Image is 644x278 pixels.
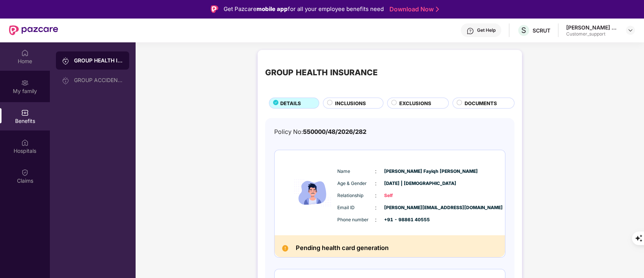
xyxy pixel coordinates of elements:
strong: mobile app [256,5,288,12]
div: GROUP ACCIDENTAL INSURANCE [74,77,123,83]
span: : [375,167,377,175]
img: New Pazcare Logo [9,25,58,35]
div: Customer_support [566,31,619,37]
span: : [375,191,377,200]
a: Download Now [389,5,437,13]
img: svg+xml;base64,PHN2ZyBpZD0iRHJvcGRvd24tMzJ4MzIiIHhtbG5zPSJodHRwOi8vd3d3LnczLm9yZy8yMDAwL3N2ZyIgd2... [627,27,633,33]
div: Get Help [477,27,496,33]
span: EXCLUSIONS [399,99,431,107]
img: svg+xml;base64,PHN2ZyB3aWR0aD0iMjAiIGhlaWdodD0iMjAiIHZpZXdCb3g9IjAgMCAyMCAyMCIgZmlsbD0ibm9uZSIgeG... [21,79,29,87]
span: [PERSON_NAME][EMAIL_ADDRESS][DOMAIN_NAME] [384,204,422,211]
img: svg+xml;base64,PHN2ZyBpZD0iQmVuZWZpdHMiIHhtbG5zPSJodHRwOi8vd3d3LnczLm9yZy8yMDAwL3N2ZyIgd2lkdGg9Ij... [21,109,29,116]
span: : [375,179,377,188]
div: GROUP HEALTH INSURANCE [74,57,123,64]
span: [DATE] | [DEMOGRAPHIC_DATA] [384,180,422,187]
span: : [375,203,377,212]
img: Logo [211,5,218,13]
span: Self [384,192,422,199]
img: icon [290,158,335,228]
span: +91 - 98861 40555 [384,216,422,224]
img: svg+xml;base64,PHN2ZyB3aWR0aD0iMjAiIGhlaWdodD0iMjAiIHZpZXdCb3g9IjAgMCAyMCAyMCIgZmlsbD0ibm9uZSIgeG... [62,77,69,84]
h2: Pending health card generation [296,243,389,253]
div: SCRUT [533,27,550,34]
span: [PERSON_NAME] Fayiqh [PERSON_NAME] [384,168,422,175]
span: S [521,26,526,35]
span: INCLUSIONS [335,99,366,107]
span: DOCUMENTS [465,99,497,107]
div: Get Pazcare for all your employee benefits need [224,5,384,14]
img: svg+xml;base64,PHN2ZyB3aWR0aD0iMjAiIGhlaWdodD0iMjAiIHZpZXdCb3g9IjAgMCAyMCAyMCIgZmlsbD0ibm9uZSIgeG... [62,57,69,65]
span: Email ID [337,204,375,211]
img: Stroke [436,5,439,13]
div: GROUP HEALTH INSURANCE [265,67,378,79]
span: : [375,216,377,224]
img: svg+xml;base64,PHN2ZyBpZD0iSG9tZSIgeG1sbnM9Imh0dHA6Ly93d3cudzMub3JnLzIwMDAvc3ZnIiB3aWR0aD0iMjAiIG... [21,49,29,57]
span: Relationship [337,192,375,199]
img: svg+xml;base64,PHN2ZyBpZD0iSGVscC0zMngzMiIgeG1sbnM9Imh0dHA6Ly93d3cudzMub3JnLzIwMDAvc3ZnIiB3aWR0aD... [466,27,474,35]
span: 550000/48/2026/282 [303,128,366,135]
img: Pending [282,245,288,251]
span: Age & Gender [337,180,375,187]
div: Policy No: [274,127,366,137]
img: svg+xml;base64,PHN2ZyBpZD0iQ2xhaW0iIHhtbG5zPSJodHRwOi8vd3d3LnczLm9yZy8yMDAwL3N2ZyIgd2lkdGg9IjIwIi... [21,169,29,176]
img: svg+xml;base64,PHN2ZyBpZD0iSG9zcGl0YWxzIiB4bWxucz0iaHR0cDovL3d3dy53My5vcmcvMjAwMC9zdmciIHdpZHRoPS... [21,139,29,146]
span: Phone number [337,216,375,224]
span: Name [337,168,375,175]
div: [PERSON_NAME] Fayiqh [PERSON_NAME] [566,24,619,31]
span: DETAILS [280,99,301,107]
